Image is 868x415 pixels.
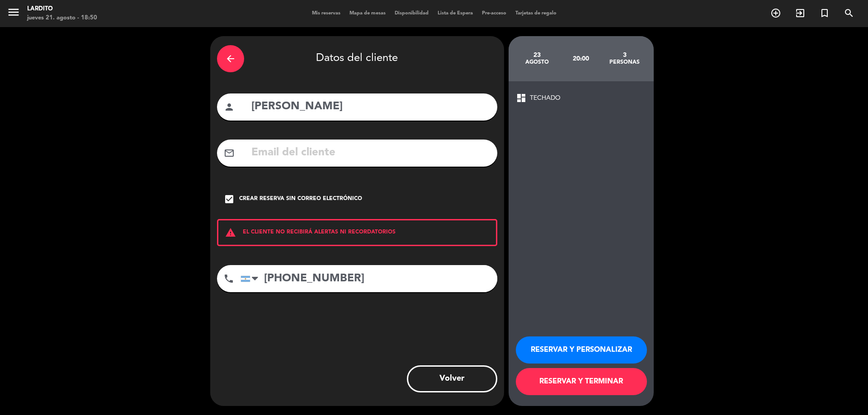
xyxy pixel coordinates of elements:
input: Número de teléfono... [241,265,497,292]
input: Nombre del cliente [250,98,491,116]
span: dashboard [516,93,527,103]
div: Crear reserva sin correo electrónico [239,195,362,204]
button: Volver [407,365,497,392]
i: search [844,8,854,19]
div: 3 [603,51,646,59]
i: warning [218,227,243,238]
div: 23 [515,51,559,59]
i: person [224,102,235,112]
button: RESERVAR Y TERMINAR [516,368,647,395]
input: Email del cliente [250,144,491,162]
div: Lardito [27,5,97,14]
button: RESERVAR Y PERSONALIZAR [516,336,647,364]
i: check_box [224,194,235,205]
i: add_circle_outline [770,8,781,19]
div: personas [603,59,646,66]
i: menu [7,5,20,19]
i: arrow_back [225,53,236,64]
span: Mapa de mesas [345,11,390,16]
div: EL CLIENTE NO RECIBIRÁ ALERTAS NI RECORDATORIOS [217,219,497,246]
span: Disponibilidad [390,11,433,16]
i: turned_in_not [819,8,830,19]
div: Datos del cliente [217,43,497,75]
div: 20:00 [559,43,603,75]
button: menu [7,5,20,22]
i: exit_to_app [795,8,806,19]
div: agosto [515,59,559,66]
span: Tarjetas de regalo [511,11,561,16]
span: Pre-acceso [477,11,511,16]
i: phone [223,273,234,284]
span: Lista de Espera [433,11,477,16]
div: Argentina: +54 [241,266,262,292]
span: TECHADO [530,93,561,103]
div: jueves 21. agosto - 18:50 [27,14,97,23]
i: mail_outline [224,148,235,159]
span: Mis reservas [307,11,345,16]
